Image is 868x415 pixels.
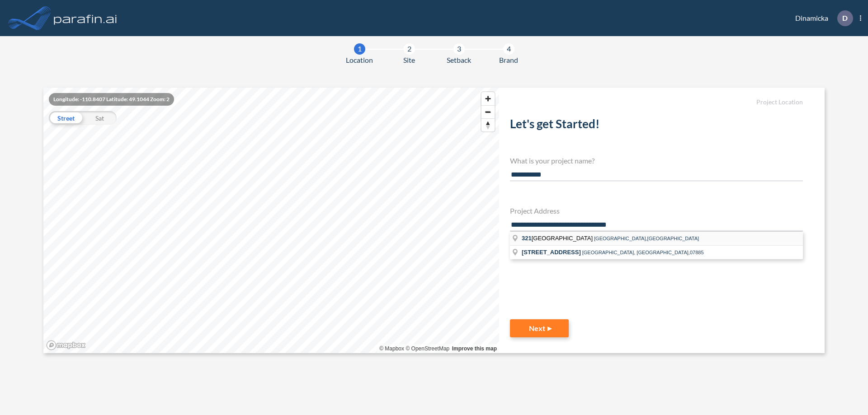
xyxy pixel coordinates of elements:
span: Site [403,55,415,65]
div: 3 [453,43,465,55]
h4: What is your project name? [510,156,803,165]
span: [GEOGRAPHIC_DATA], [GEOGRAPHIC_DATA],07885 [582,250,704,255]
span: 321 [522,235,532,242]
button: Zoom out [481,105,495,118]
a: Mapbox [379,345,404,352]
div: Longitude: -110.8407 Latitude: 49.1044 Zoom: 2 [49,93,174,106]
div: Sat [83,111,117,125]
span: Setback [447,55,471,65]
button: Zoom in [481,92,495,105]
h5: Project Location [510,98,803,106]
div: 2 [404,43,415,55]
canvas: Map [43,88,499,353]
p: D [842,14,848,22]
img: logo [52,9,119,27]
span: Brand [499,55,518,65]
a: Mapbox homepage [46,340,86,350]
span: [GEOGRAPHIC_DATA],[GEOGRAPHIC_DATA] [594,236,699,241]
h4: Project Address [510,206,803,215]
div: 4 [503,43,514,55]
a: Improve this map [452,345,497,352]
div: 1 [354,43,365,55]
div: Dinamicka [782,10,861,26]
div: Street [49,111,83,125]
a: OpenStreetMap [406,345,449,352]
span: [STREET_ADDRESS] [522,249,581,256]
h2: Let's get Started! [510,117,803,135]
button: Reset bearing to north [481,118,495,131]
span: Zoom out [481,106,495,118]
span: [GEOGRAPHIC_DATA] [522,235,594,242]
button: Next [510,319,569,337]
span: Location [346,55,373,65]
